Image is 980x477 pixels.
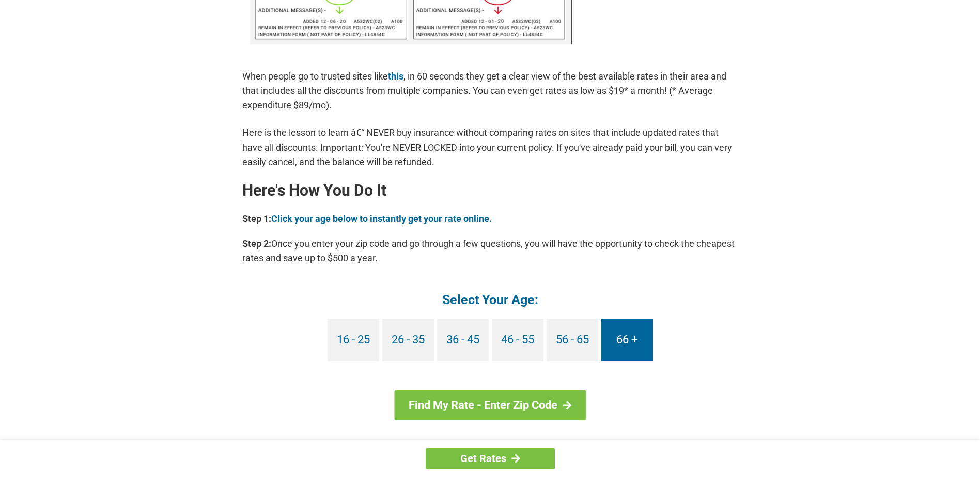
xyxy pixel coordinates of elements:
[601,319,653,361] a: 66 +
[242,236,738,265] p: Once you enter your zip code and go through a few questions, you will have the opportunity to che...
[437,319,489,361] a: 36 - 45
[328,319,379,361] a: 16 - 25
[547,319,598,361] a: 56 - 65
[271,213,492,224] a: Click your age below to instantly get your rate online.
[492,319,543,361] a: 46 - 55
[242,291,738,308] h4: Select Your Age:
[242,125,738,169] p: Here is the lesson to learn â€“ NEVER buy insurance without comparing rates on sites that include...
[242,238,271,249] b: Step 2:
[242,182,738,199] h2: Here's How You Do It
[426,448,555,469] a: Get Rates
[242,213,271,224] b: Step 1:
[394,390,586,420] a: Find My Rate - Enter Zip Code
[382,319,434,361] a: 26 - 35
[242,69,738,113] p: When people go to trusted sites like , in 60 seconds they get a clear view of the best available ...
[388,71,403,82] a: this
